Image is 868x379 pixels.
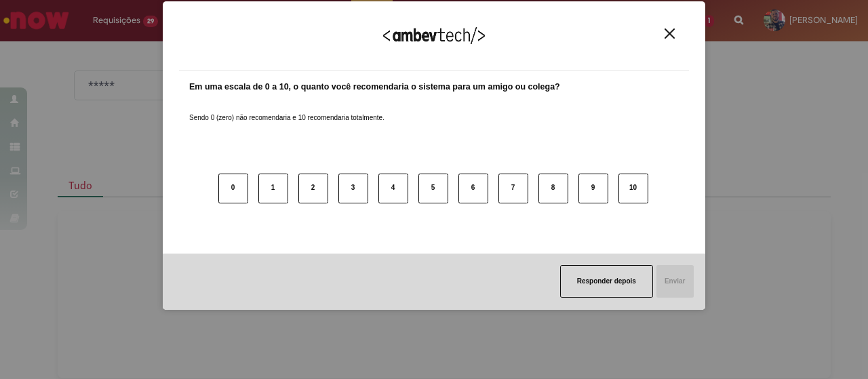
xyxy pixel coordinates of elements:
[418,174,448,203] button: 5
[218,174,248,203] button: 0
[189,97,384,123] label: Sendo 0 (zero) não recomendaria e 10 recomendaria totalmente.
[383,27,485,44] img: Logo Ambevtech
[378,174,408,203] button: 4
[189,81,560,94] label: Em uma escala de 0 a 10, o quanto você recomendaria o sistema para um amigo ou colega?
[498,174,528,203] button: 7
[665,28,675,39] img: Close
[560,265,653,298] button: Responder depois
[258,174,288,203] button: 1
[578,174,608,203] button: 9
[618,174,648,203] button: 10
[538,174,568,203] button: 8
[338,174,368,203] button: 3
[298,174,328,203] button: 2
[660,28,679,39] button: Close
[458,174,488,203] button: 6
